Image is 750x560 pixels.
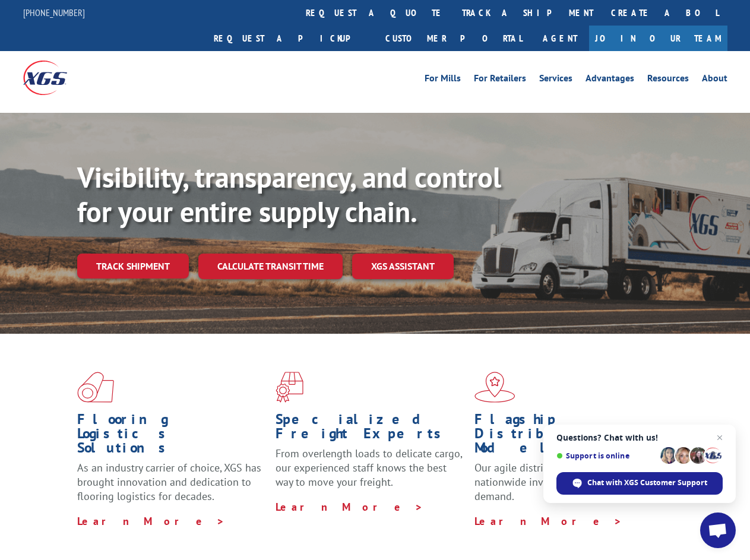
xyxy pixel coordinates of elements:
h1: Flagship Distribution Model [474,412,664,461]
h1: Flooring Logistics Solutions [77,412,267,461]
a: Learn More > [276,500,423,514]
span: Support is online [556,451,656,460]
a: Customer Portal [376,26,531,51]
a: For Retailers [474,74,526,87]
a: Agent [531,26,589,51]
a: Request a pickup [205,26,376,51]
span: As an industry carrier of choice, XGS has brought innovation and dedication to flooring logistics... [77,461,261,503]
a: About [702,74,727,87]
p: From overlength loads to delicate cargo, our experienced staff knows the best way to move your fr... [276,447,465,499]
a: Services [539,74,572,87]
a: XGS ASSISTANT [352,254,454,279]
a: Calculate transit time [198,254,343,279]
div: Chat with XGS Customer Support [556,472,723,495]
a: Learn More > [474,514,622,528]
span: Our agile distribution network gives you nationwide inventory management on demand. [474,461,660,503]
b: Visibility, transparency, and control for your entire supply chain. [77,159,501,230]
a: Learn More > [77,514,225,528]
span: Close chat [713,431,727,445]
a: Advantages [586,74,634,87]
span: Chat with XGS Customer Support [587,477,707,488]
img: xgs-icon-flagship-distribution-model-red [474,372,515,403]
a: For Mills [425,74,461,87]
a: Resources [647,74,689,87]
h1: Specialized Freight Experts [276,412,465,447]
span: Questions? Chat with us! [556,433,723,442]
a: Track shipment [77,254,189,279]
img: xgs-icon-total-supply-chain-intelligence-red [77,372,114,403]
a: Join Our Team [589,26,727,51]
a: [PHONE_NUMBER] [23,7,85,18]
img: xgs-icon-focused-on-flooring-red [276,372,303,403]
div: Open chat [700,512,736,548]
